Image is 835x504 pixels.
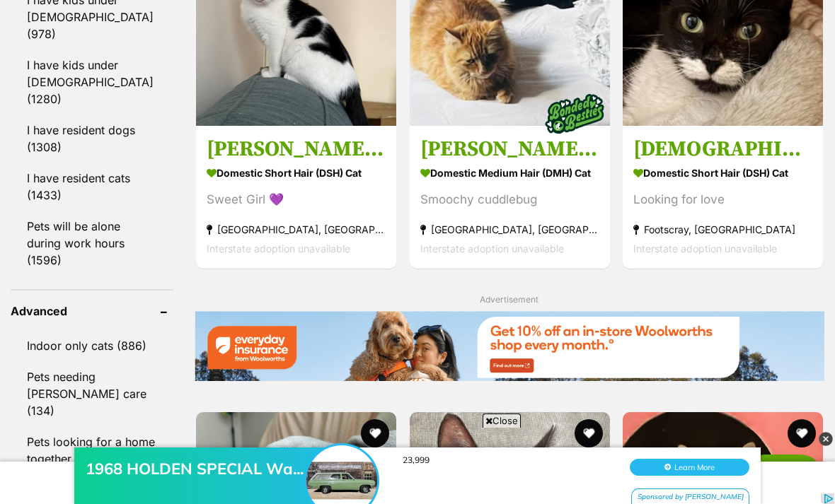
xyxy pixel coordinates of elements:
[819,432,833,446] img: close_grey_3x.png
[420,163,599,183] strong: Domestic Medium Hair (DMH) Cat
[11,362,173,426] a: Pets needing [PERSON_NAME] care (134)
[630,40,749,57] button: Learn More
[410,125,610,269] a: [PERSON_NAME] & River Domestic Medium Hair (DMH) Cat Smoochy cuddlebug [GEOGRAPHIC_DATA], [GEOGRA...
[403,35,615,46] div: 23,999
[420,220,599,239] strong: [GEOGRAPHIC_DATA], [GEOGRAPHIC_DATA]
[483,414,521,428] span: Close
[420,190,599,209] div: Smoochy cuddlebug
[207,220,386,239] strong: [GEOGRAPHIC_DATA], [GEOGRAPHIC_DATA]
[633,220,812,239] strong: Footscray, [GEOGRAPHIC_DATA]
[195,311,824,381] img: Everyday Insurance promotional banner
[195,311,824,383] a: Everyday Insurance promotional banner
[480,294,539,305] span: Advertisement
[11,305,173,317] header: Advanced
[631,69,749,87] div: Sponsored by [PERSON_NAME]
[623,125,823,269] a: [DEMOGRAPHIC_DATA] [PERSON_NAME] Domestic Short Hair (DSH) Cat Looking for love Footscray, [GEOGR...
[633,190,812,209] div: Looking for love
[539,78,609,149] img: bonded besties
[11,211,173,275] a: Pets will be alone during work hours (1596)
[633,136,812,163] h3: [DEMOGRAPHIC_DATA] [PERSON_NAME]
[11,331,173,361] a: Indoor only cats (886)
[11,115,173,162] a: I have resident dogs (1308)
[207,136,386,163] h3: [PERSON_NAME] 🌺
[207,163,386,183] strong: Domestic Short Hair (DSH) Cat
[11,163,173,210] a: I have resident cats (1433)
[633,163,812,183] strong: Domestic Short Hair (DSH) Cat
[207,242,350,254] span: Interstate adoption unavailable
[420,242,564,254] span: Interstate adoption unavailable
[207,190,386,209] div: Sweet Girl 💜
[633,242,777,254] span: Interstate adoption unavailable
[196,125,396,269] a: [PERSON_NAME] 🌺 Domestic Short Hair (DSH) Cat Sweet Girl 💜 [GEOGRAPHIC_DATA], [GEOGRAPHIC_DATA] I...
[420,136,599,163] h3: [PERSON_NAME] & River
[306,26,377,97] img: 1968 HOLDEN SPECIAL Wa...
[86,40,312,59] div: 1968 HOLDEN SPECIAL Wa...
[11,50,173,114] a: I have kids under [DEMOGRAPHIC_DATA] (1280)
